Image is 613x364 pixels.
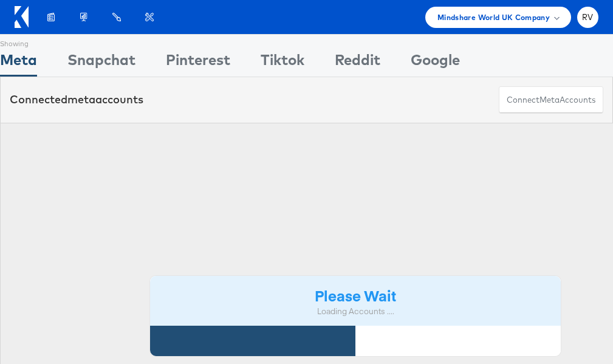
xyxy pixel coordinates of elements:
button: ConnectmetaAccounts [499,86,603,114]
div: Snapchat [67,49,135,77]
span: meta [539,94,560,106]
div: Loading Accounts .... [159,306,552,317]
div: Google [411,49,460,77]
div: Pinterest [166,49,230,77]
div: Tiktok [261,49,304,77]
span: Mindshare World UK Company [437,11,550,24]
div: Reddit [335,49,380,77]
div: Connected accounts [10,92,143,108]
span: meta [67,92,95,106]
span: RV [582,13,594,21]
strong: Please Wait [315,285,396,305]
